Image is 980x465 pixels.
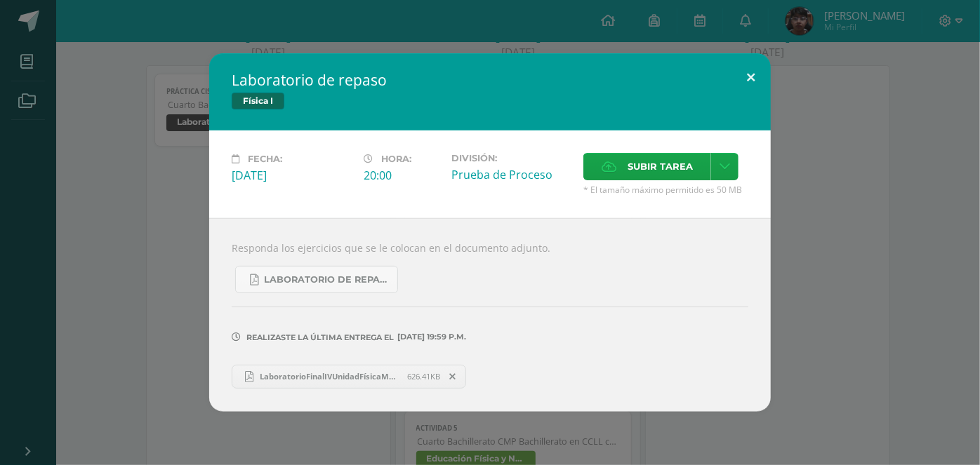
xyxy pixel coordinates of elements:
[381,154,411,164] span: Hora:
[248,154,282,164] span: Fecha:
[394,337,466,337] span: [DATE] 19:59 p.m.
[264,274,390,285] span: Laboratorio de repaso Física cuarto bachillerato IV unidad.pdf
[451,153,572,163] label: División:
[235,266,398,293] a: Laboratorio de repaso Física cuarto bachillerato IV unidad.pdf
[408,371,441,382] span: 626.41KB
[209,218,771,411] div: Responda los ejercicios que se le colocan en el documento adjunto.
[232,70,748,90] h2: Laboratorio de repaso
[628,154,693,180] span: Subir tarea
[583,184,748,196] span: * El tamaño máximo permitido es 50 MB
[232,365,466,389] a: LaboratorioFinalIVUnidadFísicaMorales.pdf 626.41KB
[232,93,284,109] span: Física I
[451,167,572,182] div: Prueba de Proceso
[253,371,408,382] span: LaboratorioFinalIVUnidadFísicaMorales.pdf
[246,332,394,342] span: Realizaste la última entrega el
[232,168,352,183] div: [DATE]
[442,369,465,384] span: Remover entrega
[364,168,440,183] div: 20:00
[731,53,771,101] button: Close (Esc)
